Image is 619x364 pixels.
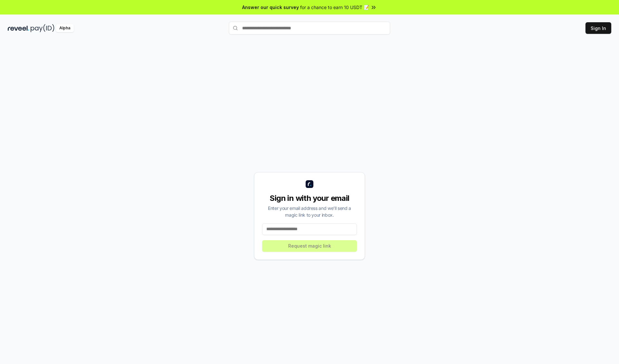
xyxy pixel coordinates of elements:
img: pay_id [31,24,54,32]
div: Alpha [56,24,74,32]
span: Answer our quick survey [242,4,299,11]
img: logo_small [306,180,313,188]
img: reveel_dark [8,24,29,32]
button: Sign In [585,22,611,34]
span: for a chance to earn 10 USDT 📝 [300,4,369,11]
div: Enter your email address and we’ll send a magic link to your inbox. [262,205,357,218]
div: Sign in with your email [262,193,357,203]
